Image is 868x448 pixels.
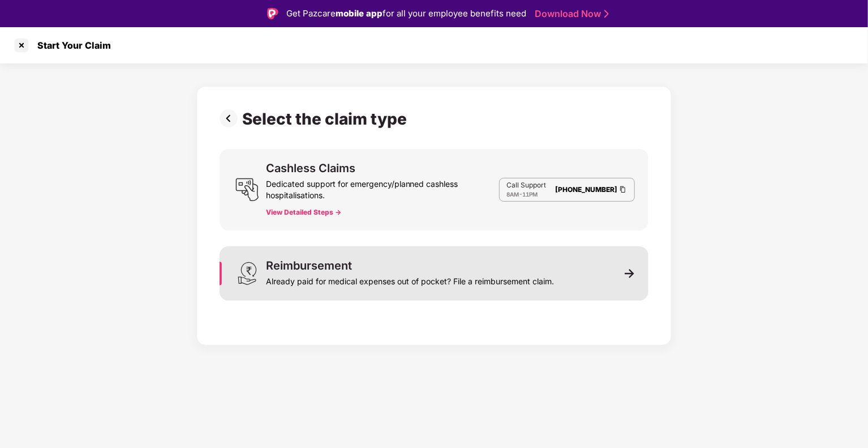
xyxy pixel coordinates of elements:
[31,40,111,51] div: Start Your Claim
[266,208,341,217] button: View Detailed Steps ->
[266,260,352,271] div: Reimbursement
[266,271,554,287] div: Already paid for medical expenses out of pocket? File a reimbursement claim.
[506,181,546,190] p: Call Support
[506,191,519,198] span: 8AM
[522,191,538,198] span: 11PM
[604,8,609,20] img: Stroke
[625,268,635,279] img: svg+xml;base64,PHN2ZyB3aWR0aD0iMTEiIGhlaWdodD0iMTEiIHZpZXdCb3g9IjAgMCAxMSAxMSIgZmlsbD0ibm9uZSIgeG...
[220,109,242,127] img: svg+xml;base64,PHN2ZyBpZD0iUHJldi0zMngzMiIgeG1sbnM9Imh0dHA6Ly93d3cudzMub3JnLzIwMDAvc3ZnIiB3aWR0aD...
[535,8,605,20] a: Download Now
[235,262,259,285] img: svg+xml;base64,PHN2ZyB3aWR0aD0iMjQiIGhlaWdodD0iMzEiIHZpZXdCb3g9IjAgMCAyNCAzMSIgZmlsbD0ibm9uZSIgeG...
[235,178,259,202] img: svg+xml;base64,PHN2ZyB3aWR0aD0iMjQiIGhlaWdodD0iMjUiIHZpZXdCb3g9IjAgMCAyNCAyNSIgZmlsbD0ibm9uZSIgeG...
[618,185,628,194] img: Clipboard Icon
[286,7,526,20] div: Get Pazcare for all your employee benefits need
[267,8,278,19] img: Logo
[266,174,499,201] div: Dedicated support for emergency/planned cashless hospitalisations.
[242,109,411,129] div: Select the claim type
[336,8,383,19] strong: mobile app
[506,190,546,199] div: -
[266,163,355,174] div: Cashless Claims
[555,185,617,194] a: [PHONE_NUMBER]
